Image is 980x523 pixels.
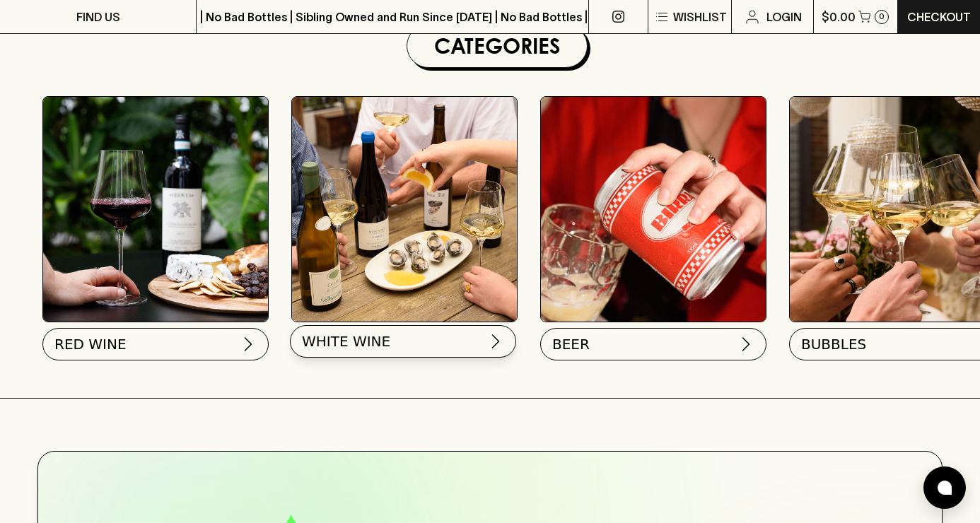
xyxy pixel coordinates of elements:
[938,481,952,495] img: bubble-icon
[801,334,866,354] span: BUBBLES
[413,30,581,61] h1: Categories
[822,8,856,25] p: $0.00
[292,97,517,322] img: optimise
[540,328,766,360] button: BEER
[541,97,766,322] img: BIRRA_GOOD-TIMES_INSTA-2 1/optimise?auth=Mjk3MjY0ODMzMw__
[240,336,257,353] img: chevron-right.svg
[907,8,971,25] p: Checkout
[673,8,727,25] p: Wishlist
[42,328,269,360] button: RED WINE
[879,13,885,20] p: 0
[76,8,120,25] p: FIND US
[43,97,268,322] img: Red Wine Tasting
[552,334,590,354] span: BEER
[302,331,390,351] span: WHITE WINE
[290,325,516,358] button: WHITE WINE
[487,333,504,350] img: chevron-right.svg
[766,8,802,25] p: Login
[54,334,127,354] span: RED WINE
[737,336,754,353] img: chevron-right.svg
